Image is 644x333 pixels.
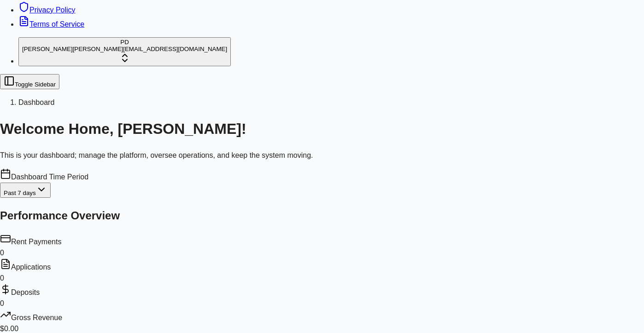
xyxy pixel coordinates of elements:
button: PD[PERSON_NAME][PERSON_NAME][EMAIL_ADDRESS][DOMAIN_NAME] [18,37,231,66]
a: Privacy Policy [18,6,76,14]
span: Terms of Service [29,20,84,28]
span: Dashboard [18,98,54,106]
span: Deposits [11,288,40,296]
span: Privacy Policy [29,6,76,14]
span: [PERSON_NAME][EMAIL_ADDRESS][DOMAIN_NAME] [73,46,228,52]
span: Gross Revenue [11,314,62,322]
span: PD [120,39,129,46]
span: Applications [11,263,51,271]
span: [PERSON_NAME] [22,46,73,52]
a: Terms of Service [18,20,84,28]
span: Toggle Sidebar [15,81,56,88]
span: Rent Payments [11,238,61,246]
span: Dashboard Time Period [11,173,88,181]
